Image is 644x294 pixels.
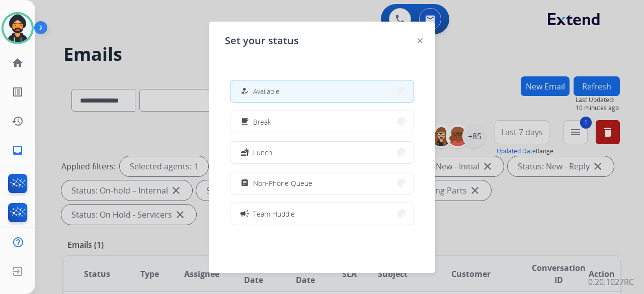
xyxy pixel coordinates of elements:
[12,86,24,98] mat-icon: list_alt
[12,144,24,156] mat-icon: inbox
[240,179,249,187] mat-icon: assignment
[230,111,414,133] button: Break
[253,147,272,158] span: Lunch
[12,57,24,69] mat-icon: home
[239,209,250,219] mat-icon: campaign
[240,87,249,95] mat-icon: how_to_reg
[225,34,299,48] span: Set your status
[588,276,634,288] p: 0.20.1027RC
[230,203,414,225] button: Team Huddle
[418,38,423,43] img: close-button
[253,178,312,188] span: Non-Phone Queue
[4,14,32,42] img: avatar
[12,115,24,127] mat-icon: history
[230,80,414,102] button: Available
[240,118,249,126] mat-icon: free_breakfast
[240,148,249,157] mat-icon: fastfood
[253,117,271,127] span: Break
[230,172,414,194] button: Non-Phone Queue
[230,142,414,163] button: Lunch
[253,209,295,219] span: Team Huddle
[253,86,280,96] span: Available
